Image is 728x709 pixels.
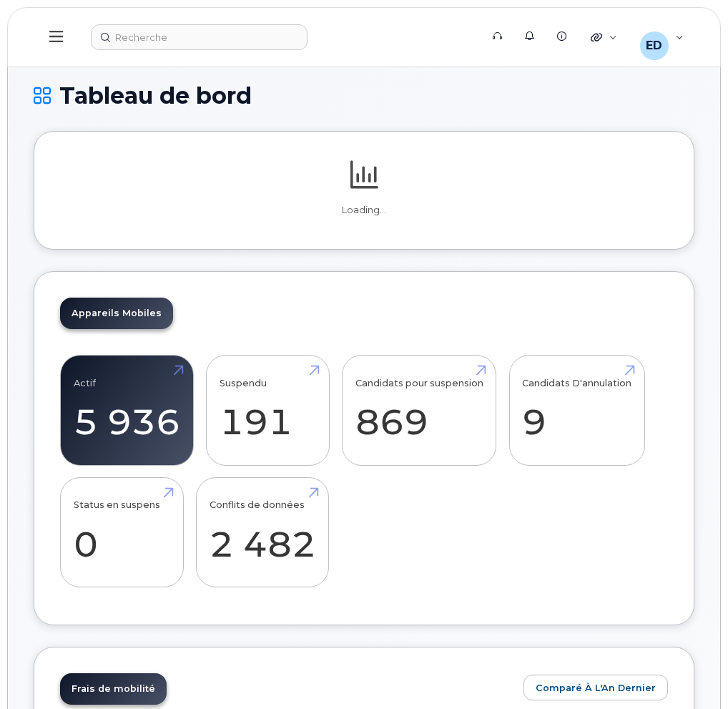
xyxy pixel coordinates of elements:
[60,204,668,217] p: Loading...
[522,363,631,458] a: Candidats D'annulation 9
[60,298,173,329] a: Appareils Mobiles
[74,363,180,458] a: Actif 5 936
[60,673,167,705] a: Frais de mobilité
[210,485,316,580] a: Conflits de données 2 482
[355,363,483,458] a: Candidats pour suspension 869
[34,83,694,108] h1: Tableau de bord
[220,363,316,458] a: Suspendu 191
[536,681,656,695] span: Comparé à l'An Dernier
[523,675,668,700] button: Comparé à l'An Dernier
[74,485,170,580] a: Status en suspens 0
